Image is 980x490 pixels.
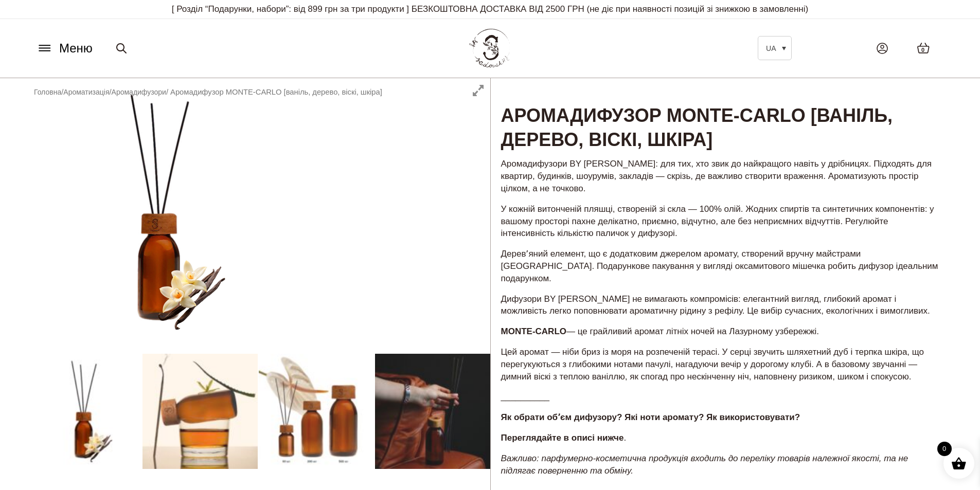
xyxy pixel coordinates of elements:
nav: Breadcrumb [34,86,382,98]
span: 0 [921,46,924,55]
button: Меню [33,39,96,58]
p: Цей аромат — ніби бриз із моря на розпеченій терасі. У серці звучить шляхетний дуб і терпка шкіра... [501,346,945,383]
p: Дифузори BY [PERSON_NAME] не вимагають компромісів: елегантний вигляд, глибокий аромат і можливіс... [501,293,945,318]
p: . [501,432,945,444]
p: Деревʼяний елемент, що є додатковим джерелом аромату, створений вручну майстрами [GEOGRAPHIC_DATA... [501,248,945,284]
span: Меню [59,39,93,58]
p: У кожній витонченій пляшці, створеній зі скла — 100% олій. Жодних спиртів та синтетичних компонен... [501,203,945,240]
span: UA [766,44,776,52]
span: 0 [937,442,952,456]
p: __________ [501,391,945,403]
p: Аромадифузори BY [PERSON_NAME]: для тих, хто звик до найкращого навіть у дрібницях. Підходять для... [501,158,945,194]
strong: Як обрати обʼєм дифузору? Які ноти аромату? Як використовувати? [501,412,800,422]
strong: MONTE-CARLO [501,326,566,336]
a: 0 [906,32,940,64]
h1: Аромадифузор MONTE-CARLO [ваніль, дерево, віскі, шкіра] [491,78,955,153]
a: Аромадифузори [112,88,166,96]
img: BY SADOVSKIY [469,29,510,67]
strong: Переглядайте в описі нижче [501,433,624,443]
a: UA [758,36,792,60]
em: Важливо: парфумерно-косметична продукція входить до переліку товарів належної якості, та не підля... [501,453,908,476]
a: Головна [34,88,61,96]
p: — це грайливий аромат літніх ночей на Лазурному узбережжі. [501,325,945,338]
a: Ароматизація [63,88,109,96]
